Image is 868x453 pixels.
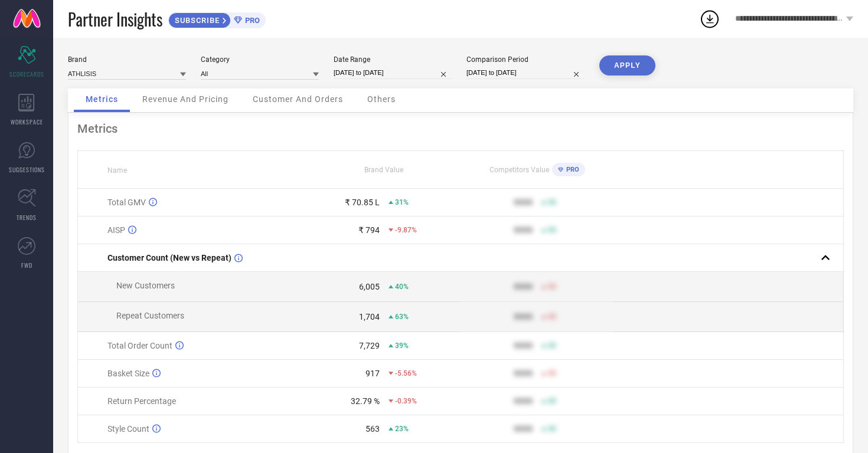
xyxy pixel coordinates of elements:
span: Basket Size [107,369,149,378]
div: 9999 [514,341,533,350]
span: Total GMV [107,198,146,207]
span: PRO [242,16,260,25]
span: Total Order Count [107,341,172,350]
span: PRO [563,166,579,173]
span: 50 [548,342,556,350]
div: 9999 [514,369,533,378]
span: FWD [21,261,32,270]
div: Date Range [334,55,452,64]
div: Open download list [699,8,720,29]
span: Others [367,94,396,104]
span: Name [107,166,127,175]
span: Brand Value [364,166,403,174]
div: Metrics [77,122,844,136]
span: Style Count [107,424,149,434]
span: Revenue And Pricing [142,94,229,104]
span: -5.56% [395,369,417,377]
div: 1,704 [359,312,380,321]
span: 50 [548,369,556,377]
div: Brand [68,55,186,64]
div: 6,005 [359,282,380,291]
a: SUBSCRIBEPRO [168,9,266,28]
div: 7,729 [359,341,380,350]
span: New Customers [116,281,175,290]
span: Competitors Value [490,166,549,174]
div: Category [201,55,319,64]
span: AISP [107,225,125,235]
span: -9.87% [395,226,417,234]
button: APPLY [599,55,655,75]
span: SUBSCRIBE [169,16,223,25]
div: 32.79 % [351,396,380,406]
span: Customer Count (New vs Repeat) [107,253,231,262]
div: 9999 [514,396,533,406]
span: 50 [548,425,556,433]
span: Partner Insights [68,7,162,31]
span: 50 [548,397,556,405]
span: WORKSPACE [11,117,43,126]
span: 31% [395,198,409,206]
span: SUGGESTIONS [9,165,45,174]
div: 9999 [514,225,533,235]
div: 9999 [514,282,533,291]
div: 9999 [514,312,533,321]
div: 9999 [514,424,533,434]
span: 40% [395,283,409,291]
span: 50 [548,226,556,234]
span: 50 [548,313,556,321]
div: Comparison Period [466,55,585,64]
div: 9999 [514,198,533,207]
span: Customer And Orders [253,94,343,104]
span: 50 [548,283,556,291]
div: 563 [366,424,380,434]
span: 63% [395,313,409,321]
span: Metrics [86,94,118,104]
div: 917 [366,369,380,378]
span: 39% [395,342,409,350]
div: ₹ 70.85 L [345,198,380,207]
input: Select comparison period [466,67,585,79]
span: Repeat Customers [116,311,184,320]
span: TRENDS [17,213,37,222]
span: -0.39% [395,397,417,405]
span: SCORECARDS [9,70,44,78]
span: 50 [548,198,556,206]
div: ₹ 794 [358,225,380,235]
span: Return Percentage [107,396,176,406]
input: Select date range [334,67,452,79]
span: 23% [395,425,409,433]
